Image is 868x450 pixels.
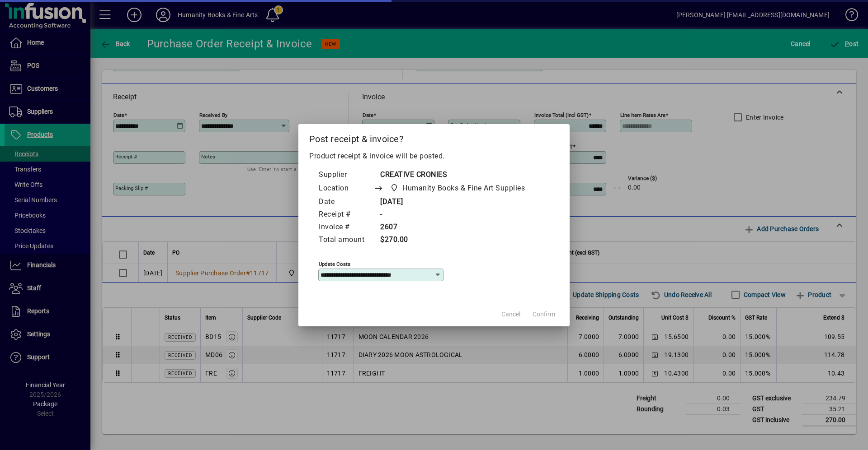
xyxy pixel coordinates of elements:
[373,209,542,221] td: -
[373,196,542,209] td: [DATE]
[387,182,528,195] span: Humanity Books & Fine Art Supplies
[318,196,373,209] td: Date
[318,234,373,246] td: Total amount
[373,221,542,234] td: 2607
[373,234,542,246] td: $270.00
[373,169,542,181] td: CREATIVE CRONIES
[319,260,350,267] mat-label: Update costs
[298,124,570,150] h2: Post receipt & invoice?
[402,183,525,194] span: Humanity Books & Fine Art Supplies
[309,151,559,162] p: Product receipt & invoice will be posted.
[318,169,373,181] td: Supplier
[318,221,373,234] td: Invoice #
[318,181,373,196] td: Location
[318,209,373,221] td: Receipt #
